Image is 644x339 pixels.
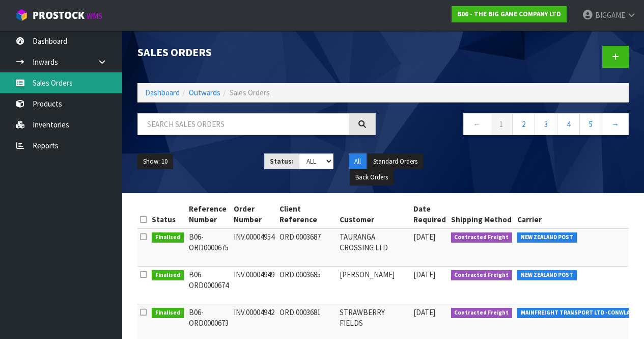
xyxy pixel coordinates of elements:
span: Sales Orders [230,88,270,97]
td: ORD.0003687 [277,228,337,267]
span: Finalised [152,232,184,243]
span: MAINFREIGHT TRANSPORT LTD -CONWLA [517,308,633,318]
span: ProStock [33,9,85,22]
input: Search sales orders [137,113,349,135]
button: All [349,153,367,170]
small: WMS [87,11,102,21]
img: cube-alt.png [15,9,28,21]
span: [DATE] [413,232,435,242]
a: 1 [490,113,513,135]
a: → [602,113,629,135]
th: Shipping Method [449,201,515,228]
a: 3 [535,113,557,135]
span: BIGGAME [595,10,625,20]
span: [DATE] [413,307,435,317]
button: Standard Orders [368,153,423,170]
a: 2 [512,113,535,135]
a: 5 [579,113,602,135]
th: Client Reference [277,201,337,228]
span: Contracted Freight [451,308,513,318]
td: [PERSON_NAME] [337,266,411,304]
h1: Sales Orders [137,46,376,58]
th: Customer [337,201,411,228]
a: Dashboard [145,88,180,97]
span: NEW ZEALAND POST [517,232,577,243]
a: ← [463,113,490,135]
span: Finalised [152,270,184,280]
th: Date Required [411,201,449,228]
span: Finalised [152,308,184,318]
td: INV.00004949 [231,266,277,304]
th: Carrier [515,201,636,228]
td: TAURANGA CROSSING LTD [337,228,411,267]
td: B06-ORD0000674 [186,266,231,304]
th: Order Number [231,201,277,228]
a: Outwards [189,88,220,97]
a: 4 [557,113,580,135]
span: NEW ZEALAND POST [517,270,577,280]
td: B06-ORD0000675 [186,228,231,267]
td: INV.00004954 [231,228,277,267]
span: Contracted Freight [451,270,513,280]
span: [DATE] [413,270,435,279]
strong: Status: [270,157,294,166]
strong: B06 - THE BIG GAME COMPANY LTD [457,10,561,18]
span: Contracted Freight [451,232,513,243]
th: Reference Number [186,201,231,228]
button: Back Orders [350,169,394,186]
button: Show: 10 [137,153,173,170]
td: ORD.0003685 [277,266,337,304]
th: Status [149,201,186,228]
nav: Page navigation [391,113,629,138]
